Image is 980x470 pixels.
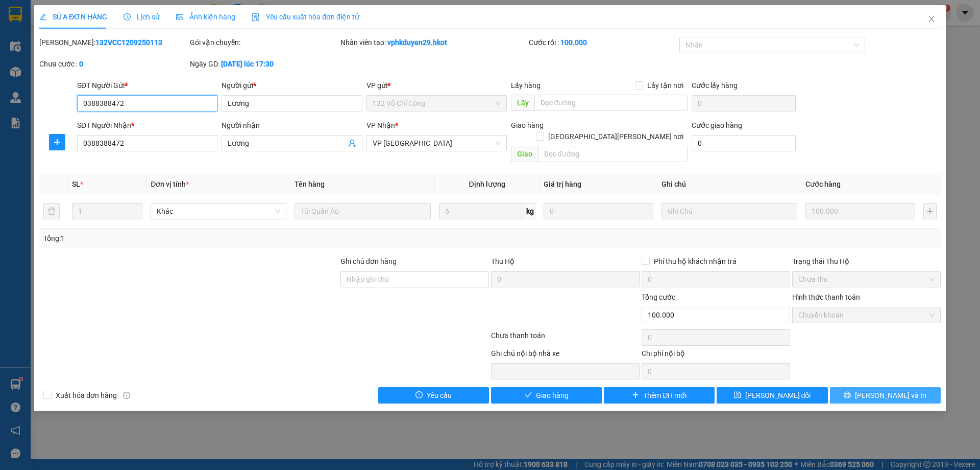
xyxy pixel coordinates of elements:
[222,80,362,91] div: Người gửi
[511,146,538,162] span: Giao
[511,95,534,111] span: Lấy
[692,95,796,111] input: Cước lấy hàng
[373,96,501,111] span: 132 Võ Chí Công
[415,391,423,399] span: exclamation-circle
[917,5,946,34] button: Close
[39,58,188,70] div: Chưa cước :
[39,13,107,21] span: SỬA ĐƠN HÀNG
[490,330,641,348] div: Chưa thanh toán
[39,13,46,20] span: edit
[366,121,395,129] span: VP Nhận
[538,146,688,162] input: Dọc đường
[830,387,941,404] button: printer[PERSON_NAME] và In
[348,139,356,147] span: user-add
[604,387,715,404] button: plusThêm ĐH mới
[650,256,741,267] span: Phí thu hộ khách nhận trả
[222,120,362,131] div: Người nhận
[632,391,639,399] span: plus
[491,257,514,265] span: Thu Hộ
[77,80,217,91] div: SĐT Người Gửi
[469,180,505,188] span: Định lượng
[643,80,688,91] span: Lấy tận nơi
[50,138,65,146] span: plus
[190,37,338,48] div: Gói vận chuyển:
[252,13,260,21] img: icon
[387,38,447,47] b: vphkduyen29.hkot
[511,81,541,89] span: Lấy hàng
[798,307,935,323] span: Chuyển khoản
[295,180,325,188] span: Tên hàng
[792,256,941,267] div: Trạng thái Thu Hộ
[643,390,687,401] span: Thêm ĐH mới
[544,203,653,219] input: 0
[491,387,602,404] button: checkGiao hàng
[124,13,131,20] span: clock-circle
[805,203,915,219] input: 0
[49,134,65,150] button: plus
[692,121,742,129] label: Cước giao hàng
[923,203,937,219] button: plus
[373,136,501,151] span: VP Đà Nẵng
[79,60,83,68] b: 0
[642,348,790,363] div: Chi phí nội bộ
[657,174,801,194] th: Ghi chú
[176,13,183,20] span: picture
[378,387,489,404] button: exclamation-circleYêu cầu
[692,81,738,89] label: Cước lấy hàng
[340,257,397,265] label: Ghi chú đơn hàng
[661,203,797,219] input: Ghi Chú
[855,390,926,401] span: [PERSON_NAME] và In
[72,180,80,188] span: SL
[525,391,532,399] span: check
[176,13,235,21] span: Ảnh kiện hàng
[544,131,688,142] span: [GEOGRAPHIC_DATA][PERSON_NAME] nơi
[798,272,935,287] span: Chưa thu
[511,121,544,129] span: Giao hàng
[77,120,217,131] div: SĐT Người Nhận
[124,13,160,21] span: Lịch sử
[717,387,827,404] button: save[PERSON_NAME] đổi
[844,391,851,399] span: printer
[366,80,507,91] div: VP gửi
[734,391,741,399] span: save
[123,392,130,399] span: info-circle
[295,203,430,219] input: VD: Bàn, Ghế
[151,180,189,188] span: Đơn vị tính
[805,180,841,188] span: Cước hàng
[340,37,527,48] div: Nhân viên tạo:
[792,293,860,301] label: Hình thức thanh toán
[692,135,796,151] input: Cước giao hàng
[534,95,688,111] input: Dọc đường
[427,390,452,401] span: Yêu cầu
[252,13,359,21] span: Yêu cầu xuất hóa đơn điện tử
[39,37,188,48] div: [PERSON_NAME]:
[536,390,569,401] span: Giao hàng
[95,38,162,47] b: 132VCC1209250113
[52,390,121,401] span: Xuất hóa đơn hàng
[190,58,338,70] div: Ngày GD:
[43,233,378,244] div: Tổng: 1
[927,15,936,23] span: close
[491,348,640,363] div: Ghi chú nội bộ nhà xe
[525,203,535,219] span: kg
[340,271,489,287] input: Ghi chú đơn hàng
[221,60,274,68] b: [DATE] lúc 17:30
[745,390,811,401] span: [PERSON_NAME] đổi
[157,204,280,219] span: Khác
[529,37,677,48] div: Cước rồi :
[560,38,587,47] b: 100.000
[544,180,581,188] span: Giá trị hàng
[642,293,675,301] span: Tổng cước
[43,203,60,219] button: delete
